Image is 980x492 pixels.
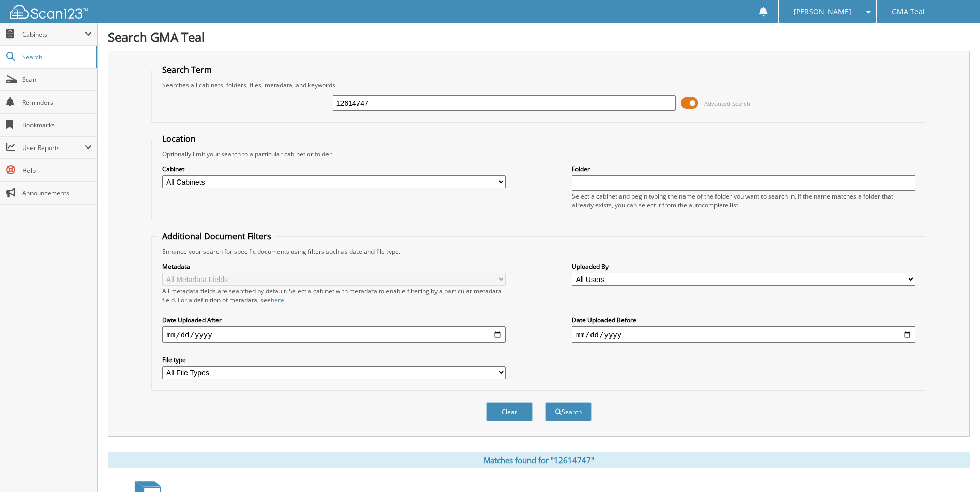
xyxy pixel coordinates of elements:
[22,166,92,175] span: Help
[892,9,925,15] span: GMA Teal
[486,402,533,421] button: Clear
[157,231,276,242] legend: Additional Document Filters
[162,165,506,173] label: Cabinet
[108,28,970,45] h1: Search GMA Teal
[162,262,506,271] label: Metadata
[10,5,88,19] img: scan123-logo-white.svg
[22,189,92,198] span: Announcements
[572,165,915,173] label: Folder
[157,64,217,75] legend: Search Term
[572,326,915,343] input: end
[271,296,284,304] a: here
[157,150,920,158] div: Optionally limit your search to a particular cabinet or folder
[162,326,506,343] input: start
[22,121,92,129] span: Bookmarks
[22,53,90,61] span: Search
[704,100,750,107] span: Advanced Search
[22,98,92,107] span: Reminders
[157,133,201,144] legend: Location
[572,316,915,324] label: Date Uploaded Before
[572,192,915,209] div: Select a cabinet and begin typing the name of the folder you want to search in. If the name match...
[157,80,920,89] div: Searches all cabinets, folders, files, metadata, and keywords
[572,262,915,271] label: Uploaded By
[162,355,506,364] label: File type
[108,452,970,468] div: Matches found for "12614747"
[22,143,85,152] span: User Reports
[22,75,92,84] span: Scan
[794,9,851,15] span: [PERSON_NAME]
[162,287,506,304] div: All metadata fields are searched by default. Select a cabinet with metadata to enable filtering b...
[545,402,592,421] button: Search
[162,316,506,324] label: Date Uploaded After
[157,247,920,256] div: Enhance your search for specific documents using filters such as date and file type.
[22,30,85,39] span: Cabinets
